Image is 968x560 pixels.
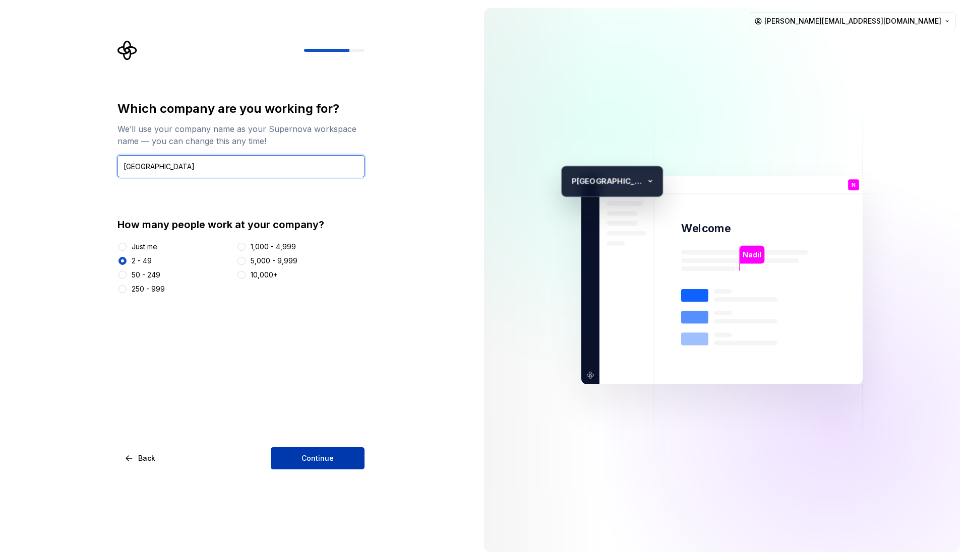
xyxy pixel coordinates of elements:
span: [PERSON_NAME][EMAIL_ADDRESS][DOMAIN_NAME] [764,16,941,26]
div: 1,000 - 4,999 [251,242,296,252]
div: Which company are you working for? [117,101,365,117]
p: P [566,175,576,187]
p: Welcome [681,221,731,236]
div: Just me [132,242,157,252]
div: 5,000 - 9,999 [251,256,297,266]
button: Back [117,447,164,469]
button: Continue [271,447,365,469]
input: Company name [117,155,365,177]
span: Continue [301,453,334,463]
div: How many people work at your company? [117,218,365,232]
button: [PERSON_NAME][EMAIL_ADDRESS][DOMAIN_NAME] [750,12,956,30]
p: Nadil [743,249,761,260]
div: We’ll use your company name as your Supernova workspace name — you can change this any time! [117,123,365,147]
p: N [852,182,856,188]
svg: Supernova Logo [117,40,138,60]
div: 10,000+ [251,270,278,280]
span: Back [138,453,155,463]
div: 50 - 249 [132,270,160,280]
div: 2 - 49 [132,256,152,266]
p: [GEOGRAPHIC_DATA] [577,175,643,187]
div: 250 - 999 [132,284,165,294]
